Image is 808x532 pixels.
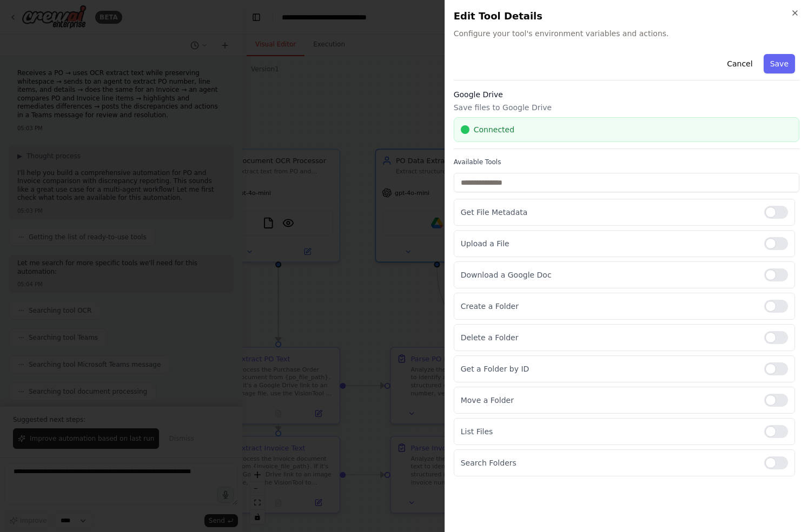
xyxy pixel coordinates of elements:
p: Get File Metadata [461,207,756,218]
span: Connected [474,124,514,135]
h2: Edit Tool Details [454,9,799,24]
p: Upload a File [461,238,756,249]
p: Search Folders [461,457,756,468]
p: Save files to Google Drive [454,102,799,113]
h3: Google Drive [454,89,799,100]
button: Save [764,54,795,73]
p: Delete a Folder [461,332,756,343]
p: List Files [461,426,756,437]
button: Cancel [720,54,759,73]
p: Get a Folder by ID [461,363,756,374]
p: Download a Google Doc [461,270,756,280]
label: Available Tools [454,158,799,166]
span: Configure your tool's environment variables and actions. [454,28,799,39]
p: Move a Folder [461,395,756,406]
p: Create a Folder [461,301,756,312]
